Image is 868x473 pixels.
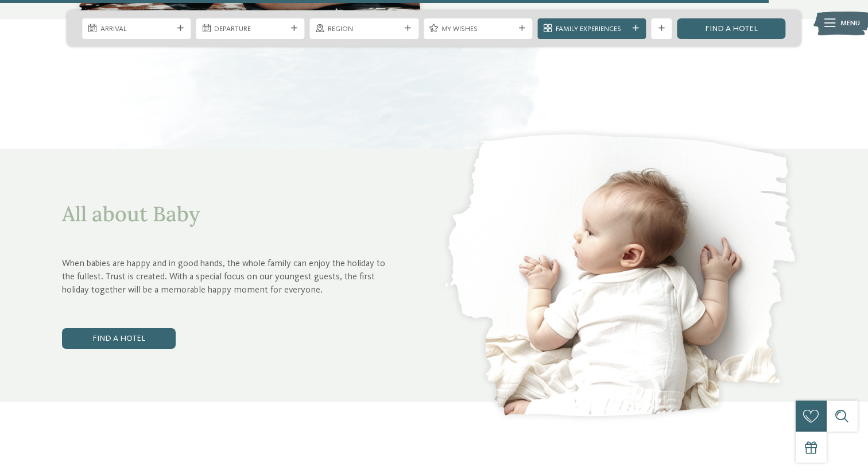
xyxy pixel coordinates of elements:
[328,24,400,34] span: Region
[62,328,176,349] a: Find a hotel
[62,257,398,297] p: When babies are happy and in good hands, the whole family can enjoy the holiday to the fullest. T...
[434,123,806,428] img: Select your favourite family experiences!
[62,201,200,227] span: All about Baby
[214,24,286,34] span: Departure
[556,24,628,34] span: Family Experiences
[441,24,514,34] span: My wishes
[100,24,173,34] span: Arrival
[677,18,785,39] a: Find a hotel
